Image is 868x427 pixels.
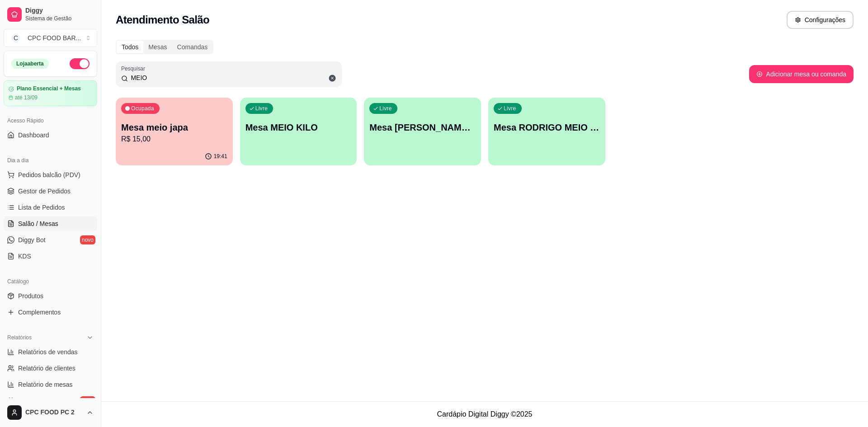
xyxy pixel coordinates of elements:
[121,65,148,72] label: Pesquisar
[787,11,854,29] button: Configurações
[11,59,49,69] div: Loja aberta
[4,249,97,263] a: KDS
[18,347,78,357] span: Relatórios de vendas
[4,128,97,142] a: Dashboard
[18,364,75,373] span: Relatório de clientes
[70,58,90,69] button: Alterar Status
[4,305,97,319] a: Complementos
[7,334,32,341] span: Relatórios
[255,105,268,112] p: Livre
[18,170,80,179] span: Pedidos balcão (PDV)
[18,291,43,300] span: Produtos
[4,153,97,168] div: Dia a dia
[121,134,227,145] p: R$ 15,00
[116,13,209,27] h2: Atendimento Salão
[18,203,65,212] span: Lista de Pedidos
[28,33,81,42] div: CPC FOOD BAR ...
[245,121,352,134] p: Mesa MEIO KILO
[18,219,58,228] span: Salão / Mesas
[25,7,94,15] span: Diggy
[18,308,61,317] span: Complementos
[101,401,868,427] footer: Cardápio Digital Diggy © 2025
[25,408,83,417] span: CPC FOOD PC 2
[379,105,392,112] p: Livre
[131,105,154,112] p: Ocupada
[143,41,172,53] div: Mesas
[4,345,97,359] a: Relatórios de vendas
[4,80,97,106] a: Plano Essencial + Mesasaté 13/09
[18,187,71,196] span: Gestor de Pedidos
[18,396,81,405] span: Relatório de fidelidade
[4,4,97,25] a: DiggySistema de Gestão
[4,402,97,423] button: CPC FOOD PC 2
[4,233,97,247] a: Diggy Botnovo
[240,98,357,165] button: LivreMesa MEIO KILO
[18,380,73,389] span: Relatório de mesas
[488,98,605,165] button: LivreMesa RODRIGO MEIO KG
[18,235,46,244] span: Diggy Bot
[4,216,97,231] a: Salão / Mesas
[4,200,97,215] a: Lista de Pedidos
[4,113,97,128] div: Acesso Rápido
[4,377,97,392] a: Relatório de mesas
[116,98,233,165] button: OcupadaMesa meio japaR$ 15,0019:41
[128,73,336,82] input: Pesquisar
[214,153,227,160] p: 19:41
[504,105,516,112] p: Livre
[172,41,213,53] div: Comandas
[749,65,854,83] button: Adicionar mesa ou comanda
[4,361,97,375] a: Relatório de clientes
[18,131,49,140] span: Dashboard
[4,274,97,289] div: Catálogo
[11,33,20,42] span: C
[369,121,476,134] p: Mesa [PERSON_NAME] (MEIO KG)
[4,289,97,303] a: Produtos
[17,85,81,92] article: Plano Essencial + Mesas
[18,252,31,261] span: KDS
[117,41,143,53] div: Todos
[4,184,97,198] a: Gestor de Pedidos
[121,121,227,134] p: Mesa meio japa
[15,94,38,101] article: até 13/09
[4,29,97,47] button: Select a team
[25,15,94,22] span: Sistema de Gestão
[494,121,600,134] p: Mesa RODRIGO MEIO KG
[4,168,97,182] button: Pedidos balcão (PDV)
[4,394,97,408] a: Relatório de fidelidadenovo
[364,98,481,165] button: LivreMesa [PERSON_NAME] (MEIO KG)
